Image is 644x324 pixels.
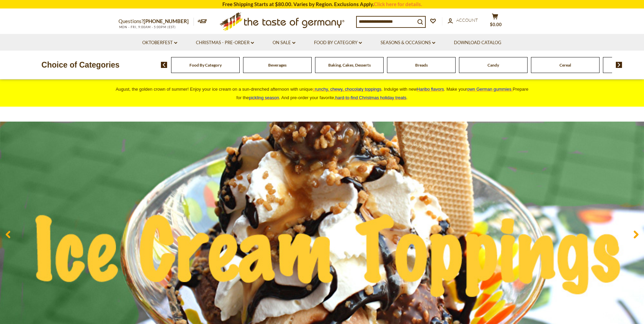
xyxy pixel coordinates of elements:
span: own German gummies [467,87,512,92]
a: crunchy, chewy, chocolaty toppings [313,87,382,92]
a: Account [448,17,478,24]
img: next arrow [616,62,622,68]
a: Breads [415,62,428,68]
a: Candy [487,62,499,68]
a: Food By Category [189,62,222,68]
a: Download Catalog [454,39,501,47]
a: Christmas - PRE-ORDER [196,39,254,47]
span: $0.00 [490,22,502,27]
a: Food By Category [314,39,362,47]
span: . [335,95,408,100]
a: pickling season [249,95,279,100]
span: August, the golden crown of summer! Enjoy your ice cream on a sun-drenched afternoon with unique ... [116,87,529,100]
a: [PHONE_NUMBER] [144,18,189,24]
span: Account [456,17,478,23]
a: On Sale [273,39,295,47]
button: $0.00 [485,13,505,30]
span: MON - FRI, 9:00AM - 5:00PM (EST) [118,25,176,29]
a: Beverages [268,62,287,68]
a: own German gummies. [467,87,513,92]
p: Questions? [118,17,194,26]
a: Cereal [559,62,571,68]
a: Oktoberfest [142,39,177,47]
a: hard-to-find Christmas holiday treats [335,95,407,100]
span: runchy, chewy, chocolaty toppings [315,87,381,92]
a: Haribo flavors [417,87,444,92]
a: Click here for details. [374,1,422,7]
a: Baking, Cakes, Desserts [328,62,371,68]
img: previous arrow [161,62,167,68]
a: Seasons & Occasions [381,39,435,47]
